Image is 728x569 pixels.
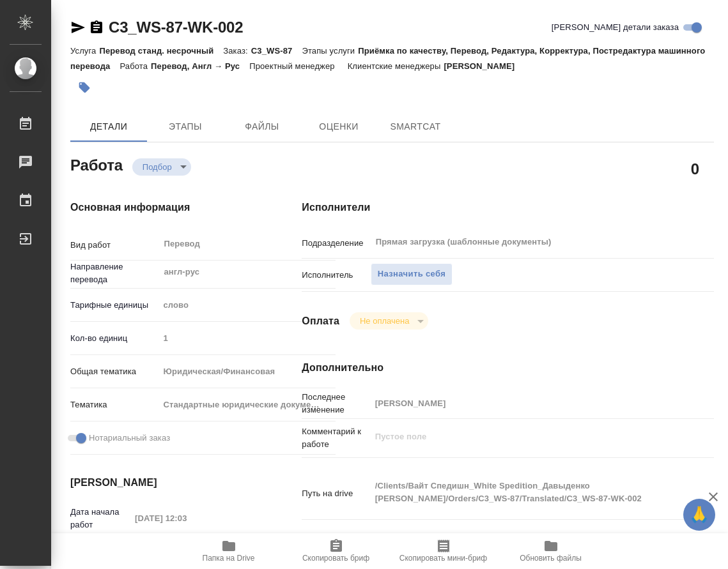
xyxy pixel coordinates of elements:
[70,261,159,286] p: Направление перевода
[249,61,337,71] p: Проектный менеджер
[120,61,151,71] p: Работа
[70,365,159,378] p: Общая тематика
[155,119,216,135] span: Этапы
[70,200,251,215] h4: Основная информация
[302,314,339,329] h4: Оплата
[371,263,453,285] button: Назначить себя
[520,554,582,563] span: Обновить файлы
[89,432,170,444] span: Нотариальный заказ
[231,119,293,135] span: Файлы
[385,119,446,135] span: SmartCat
[691,158,699,179] h2: 0
[70,20,86,35] button: Скопировать ссылку для ЯМессенджера
[70,46,99,56] p: Услуга
[159,294,336,316] div: слово
[302,237,370,250] p: Подразделение
[302,554,369,563] span: Скопировать бриф
[302,425,370,451] p: Комментарий к работе
[109,19,243,36] a: C3_WS-87-WK-002
[130,509,242,527] input: Пустое поле
[688,501,710,528] span: 🙏
[70,153,123,176] h2: Работа
[371,475,679,510] textarea: /Clients/Вайт Спедишн_White Spedition_Давыденко [PERSON_NAME]/Orders/C3_WS-87/Translated/C3_WS-87...
[70,46,705,71] p: Приёмка по качеству, Перевод, Редактура, Корректура, Постредактура машинного перевода
[302,360,714,376] h4: Дополнительно
[151,61,249,71] p: Перевод, Англ → Рус
[159,329,336,347] input: Пустое поле
[70,299,159,312] p: Тарифные единицы
[350,312,428,330] div: Подбор
[159,361,336,383] div: Юридическая/Финансовая
[552,21,679,34] span: [PERSON_NAME] детали заказа
[378,267,445,282] span: Назначить себя
[302,46,358,56] p: Этапы услуги
[302,269,370,282] p: Исполнитель
[399,554,487,563] span: Скопировать мини-бриф
[99,46,223,56] p: Перевод станд. несрочный
[203,554,255,563] span: Папка на Drive
[70,332,159,345] p: Кол-во единиц
[78,119,139,135] span: Детали
[223,46,251,56] p: Заказ:
[348,61,444,71] p: Клиентские менеджеры
[390,533,497,569] button: Скопировать мини-бриф
[70,73,98,102] button: Добавить тэг
[497,533,605,569] button: Обновить файлы
[70,475,251,490] h4: [PERSON_NAME]
[308,119,369,135] span: Оценки
[70,398,159,411] p: Тематика
[371,394,679,413] input: Пустое поле
[444,61,524,71] p: [PERSON_NAME]
[89,20,104,35] button: Скопировать ссылку
[283,533,390,569] button: Скопировать бриф
[159,394,336,416] div: Стандартные юридические документы, договоры, уставы
[139,162,176,172] button: Подбор
[251,46,302,56] p: C3_WS-87
[302,487,370,500] p: Путь на drive
[132,158,191,176] div: Подбор
[356,315,413,326] button: Не оплачена
[302,391,370,416] p: Последнее изменение
[70,239,159,252] p: Вид работ
[302,200,714,215] h4: Исполнители
[70,506,130,531] p: Дата начала работ
[175,533,283,569] button: Папка на Drive
[683,499,715,531] button: 🙏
